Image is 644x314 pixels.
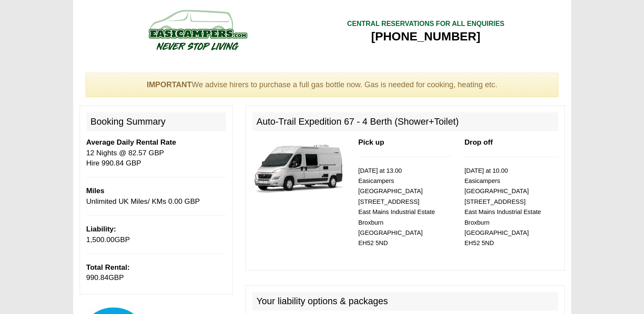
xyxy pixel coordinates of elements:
[252,112,558,131] h2: Auto-Trail Expedition 67 - 4 Berth (Shower+Toilet)
[86,137,226,168] p: 12 Nights @ 82.57 GBP Hire 990.84 GBP
[86,138,176,146] b: Average Daily Rental Rate
[86,187,105,195] b: Miles
[86,263,226,283] p: GBP
[86,225,116,233] b: Liability:
[464,138,492,146] b: Drop off
[86,73,559,97] div: We advise hirers to purchase a full gas bottle now. Gas is needed for cooking, heating etc.
[358,167,435,247] small: [DATE] at 13.00 Easicampers [GEOGRAPHIC_DATA] [STREET_ADDRESS] East Mains Industrial Estate Broxb...
[86,263,130,271] b: Total Rental:
[86,224,226,245] p: GBP
[86,236,115,244] span: 1,500.00
[86,186,226,207] p: Unlimited UK Miles/ KMs 0.00 GBP
[347,19,504,29] div: CENTRAL RESERVATIONS FOR ALL ENQUIRIES
[252,292,558,311] h2: Your liability options & packages
[252,137,346,197] img: 337.jpg
[464,167,541,247] small: [DATE] at 10.00 Easicampers [GEOGRAPHIC_DATA] [STREET_ADDRESS] East Mains Industrial Estate Broxb...
[86,274,109,282] span: 990.84
[147,80,192,89] strong: IMPORTANT
[358,138,384,146] b: Pick up
[86,112,226,131] h2: Booking Summary
[117,6,278,53] img: campers-checkout-logo.png
[347,29,504,44] div: [PHONE_NUMBER]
